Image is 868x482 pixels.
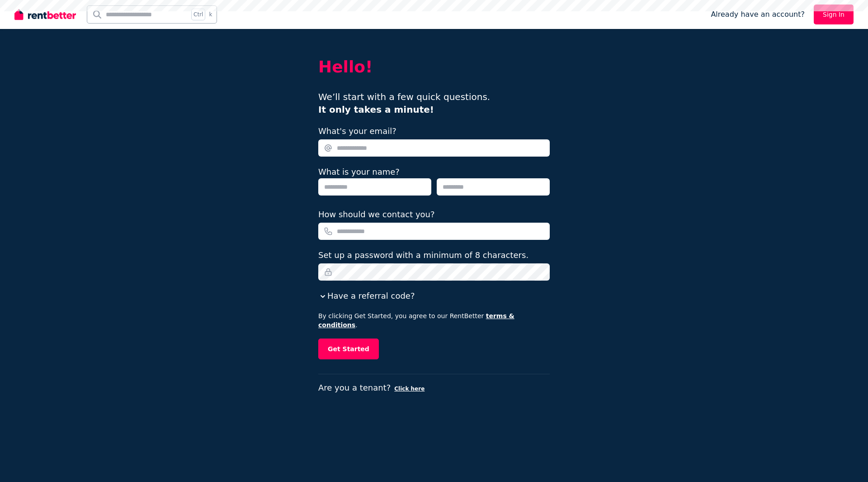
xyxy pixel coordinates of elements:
[191,9,205,20] span: Ctrl
[318,167,400,177] label: What is your name?
[318,208,435,221] label: How should we contact you?
[318,382,550,394] p: Are you a tenant?
[814,5,854,24] a: Sign In
[711,9,805,20] span: Already have an account?
[318,58,550,76] h2: Hello!
[14,8,76,21] img: RentBetter
[318,125,396,138] label: What's your email?
[318,290,415,302] button: Have a referral code?
[318,249,528,262] label: Set up a password with a minimum of 8 characters.
[318,104,434,115] b: It only takes a minute!
[318,91,490,115] span: We’ll start with a few quick questions.
[318,339,379,359] button: Get Started
[209,11,212,18] span: k
[318,311,550,329] p: By clicking Get Started, you agree to our RentBetter .
[394,385,425,392] button: Click here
